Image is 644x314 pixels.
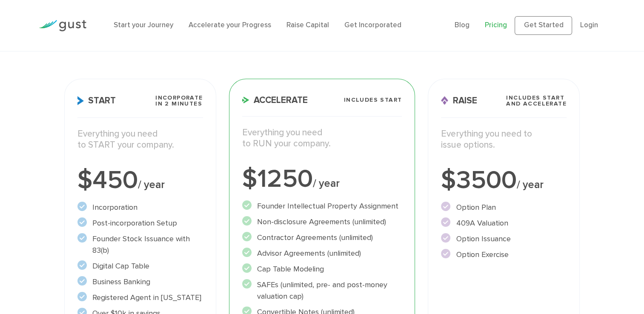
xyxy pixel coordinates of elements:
[77,202,203,213] li: Incorporation
[441,233,566,245] li: Option Issuance
[77,96,84,105] img: Start Icon X2
[441,202,566,213] li: Option Plan
[242,263,402,275] li: Cap Table Modeling
[242,216,402,228] li: Non-disclosure Agreements (unlimited)
[516,178,543,191] span: / year
[441,96,477,105] span: Raise
[313,177,340,190] span: / year
[506,95,567,107] span: Includes START and ACCELERATE
[77,217,203,229] li: Post-incorporation Setup
[155,95,203,107] span: Incorporate in 2 Minutes
[242,248,402,259] li: Advisor Agreements (unlimited)
[138,178,165,191] span: / year
[77,96,116,105] span: Start
[242,96,308,105] span: Accelerate
[77,128,203,151] p: Everything you need to START your company.
[344,97,402,103] span: Includes START
[455,21,469,29] a: Blog
[286,21,329,29] a: Raise Capital
[39,20,86,31] img: Gust Logo
[515,16,572,35] a: Get Started
[441,168,566,193] div: $3500
[77,260,203,272] li: Digital Cap Table
[344,21,401,29] a: Get Incorporated
[441,249,566,260] li: Option Exercise
[242,200,402,212] li: Founder Intellectual Property Assignment
[242,232,402,243] li: Contractor Agreements (unlimited)
[441,128,566,151] p: Everything you need to issue options.
[242,279,402,302] li: SAFEs (unlimited, pre- and post-money valuation cap)
[242,97,249,103] img: Accelerate Icon
[77,168,203,193] div: $450
[441,217,566,229] li: 409A Valuation
[189,21,271,29] a: Accelerate your Progress
[77,233,203,256] li: Founder Stock Issuance with 83(b)
[77,292,203,303] li: Registered Agent in [US_STATE]
[441,96,448,105] img: Raise Icon
[242,166,402,192] div: $1250
[77,276,203,288] li: Business Banking
[242,127,402,150] p: Everything you need to RUN your company.
[580,21,598,29] a: Login
[114,21,173,29] a: Start your Journey
[485,21,507,29] a: Pricing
